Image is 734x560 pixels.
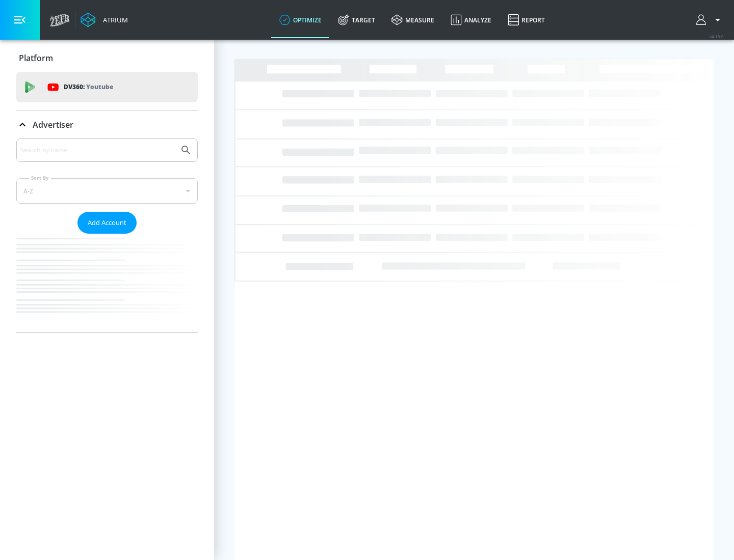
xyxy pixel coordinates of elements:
[88,217,126,229] span: Add Account
[710,34,724,39] span: v 4.19.0
[500,2,553,38] a: Report
[33,119,73,130] p: Advertiser
[16,44,198,72] div: Platform
[330,2,383,38] a: Target
[16,138,198,332] div: Advertiser
[20,144,175,157] input: Search by name
[16,72,198,102] div: DV360: Youtube
[271,2,330,38] a: optimize
[64,81,113,93] p: DV360:
[99,15,128,24] div: Atrium
[77,212,137,234] button: Add Account
[29,175,51,181] label: Sort By
[19,52,53,64] p: Platform
[16,178,198,204] div: A-Z
[16,110,198,139] div: Advertiser
[442,2,500,38] a: Analyze
[86,81,113,92] p: Youtube
[16,234,198,332] nav: list of Advertiser
[81,12,128,27] a: Atrium
[383,2,442,38] a: measure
